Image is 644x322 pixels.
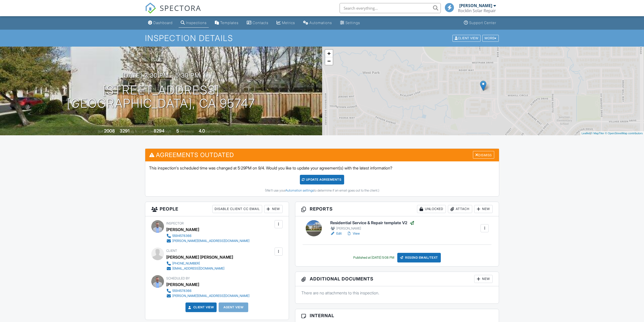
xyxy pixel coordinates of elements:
[166,261,229,266] a: [PHONE_NUMBER]
[172,234,192,238] div: 5594578366
[220,21,239,25] div: Templates
[67,84,255,110] h1: [STREET_ADDRESS] [GEOGRAPHIC_DATA], CA 95747
[166,276,190,280] span: Scheduled By
[397,253,441,262] div: Resend Email/Text
[301,18,334,28] a: Automations (Basic)
[417,205,446,213] div: Unlocked
[187,305,214,310] a: Client View
[179,18,209,28] a: Inspections
[166,233,250,238] a: 5594578366
[473,151,494,159] div: Dismiss
[212,205,262,213] div: Disable Client CC Email
[353,256,394,260] div: Published at [DATE] 5:08 PM
[295,272,499,286] h3: Additional Documents
[98,129,103,133] span: Built
[591,132,604,135] a: © MapTiler
[462,18,498,28] a: Support Center
[153,21,173,25] div: Dashboard
[474,275,493,283] div: New
[580,131,644,136] div: |
[166,253,233,261] div: [PERSON_NAME] [PERSON_NAME]
[160,3,201,13] span: SPECTORA
[165,129,172,133] span: sq.ft.
[166,281,199,288] div: [PERSON_NAME]
[206,129,220,133] span: bathrooms
[122,72,200,79] h3: [DATE] 2:30 pm - 5:30 pm
[142,129,153,133] span: Lot Size
[264,205,283,213] div: New
[452,36,482,40] a: Client View
[154,128,164,134] div: 8294
[340,3,441,13] input: Search everything...
[186,21,207,25] div: Inspections
[104,128,115,134] div: 2008
[300,175,344,184] div: Update Agreements
[176,128,179,134] div: 5
[145,161,499,196] div: This inspection's scheduled time was changed at 5:29PM on 9/4. Would you like to update your agre...
[172,239,250,243] div: [PERSON_NAME][EMAIL_ADDRESS][DOMAIN_NAME]
[347,231,360,236] a: View
[146,18,175,28] a: Dashboard
[166,266,229,271] a: [EMAIL_ADDRESS][DOMAIN_NAME]
[120,128,130,134] div: 3291
[325,57,333,65] a: Zoom out
[469,21,496,25] div: Support Center
[172,261,200,266] div: [PHONE_NUMBER]
[145,149,499,161] h3: Agreements Outdated
[213,18,241,28] a: Templates
[325,50,333,57] a: Zoom in
[458,8,496,13] div: Rocklin Solar Repair
[605,132,643,135] a: © OpenStreetMap contributors
[172,267,224,271] div: [EMAIL_ADDRESS][DOMAIN_NAME]
[145,202,289,216] h3: People
[253,21,268,25] div: Contacts
[245,18,271,28] a: Contacts
[180,129,194,133] span: bedrooms
[275,18,297,28] a: Metrics
[145,3,156,14] img: The Best Home Inspection Software - Spectora
[338,18,362,28] a: Settings
[166,293,250,298] a: [PERSON_NAME][EMAIL_ADDRESS][DOMAIN_NAME]
[166,221,184,225] span: Inspector
[474,205,493,213] div: New
[482,35,499,42] div: More
[145,7,201,17] a: SPECTORA
[330,220,414,231] a: Residential Service & Repair template V2 [PERSON_NAME]
[309,21,332,25] div: Automations
[459,3,492,8] div: [PERSON_NAME]
[172,294,250,298] div: [PERSON_NAME][EMAIL_ADDRESS][DOMAIN_NAME]
[330,220,414,225] h6: Residential Service & Repair template V2
[448,205,472,213] div: Attach
[166,288,250,293] a: 5594578366
[452,35,481,42] div: Client View
[166,249,177,253] span: Client
[285,188,314,192] a: Automation settings
[295,202,499,216] h3: Reports
[149,188,495,193] div: (We'll use your to determine if an email goes out to the client.)
[166,238,250,243] a: [PERSON_NAME][EMAIL_ADDRESS][DOMAIN_NAME]
[172,289,192,293] div: 5594578366
[581,132,590,135] a: Leaflet
[345,21,360,25] div: Settings
[130,129,137,133] span: sq. ft.
[199,128,205,134] div: 4.0
[145,34,499,43] h1: Inspection Details
[282,21,295,25] div: Metrics
[301,290,493,296] p: There are no attachments to this inspection.
[166,226,199,233] div: [PERSON_NAME]
[330,226,414,231] div: [PERSON_NAME]
[330,231,342,236] a: Edit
